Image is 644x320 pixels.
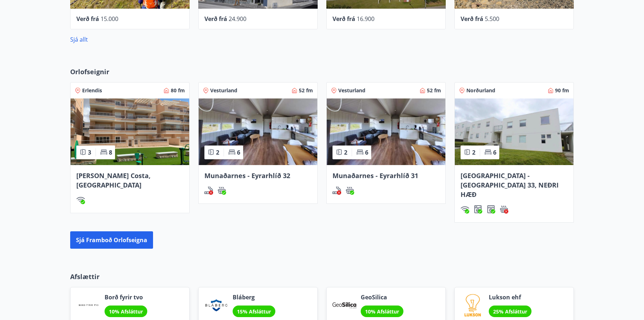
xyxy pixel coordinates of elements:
[233,293,275,301] span: Bláberg
[216,148,219,156] span: 2
[455,98,573,165] img: Paella dish
[82,87,102,94] span: Erlendis
[500,205,508,214] div: Heitur pottur
[171,87,185,94] span: 80 fm
[204,186,213,195] div: Reykingar / Vape
[327,98,445,165] img: Paella dish
[361,293,403,301] span: GeoSilica
[493,148,496,156] span: 6
[210,87,237,94] span: Vesturland
[365,308,399,315] span: 10% Afsláttur
[88,148,91,156] span: 3
[76,171,151,189] span: [PERSON_NAME] Costa, [GEOGRAPHIC_DATA]
[487,205,495,214] img: hddCLTAnxqFUMr1fxmbGG8zWilo2syolR0f9UjPn.svg
[332,186,341,195] img: QNIUl6Cv9L9rHgMXwuzGLuiJOj7RKqxk9mBFPqjq.svg
[229,15,246,23] span: 24.900
[332,15,355,23] span: Verð frá
[485,15,499,23] span: 5.500
[346,186,354,195] img: h89QDIuHlAdpqTriuIvuEWkTH976fOgBEOOeu1mi.svg
[217,186,226,195] img: h89QDIuHlAdpqTriuIvuEWkTH976fOgBEOOeu1mi.svg
[109,308,143,315] span: 10% Afsláttur
[427,87,441,94] span: 52 fm
[204,15,227,23] span: Verð frá
[332,186,341,195] div: Reykingar / Vape
[489,293,531,301] span: Lukson ehf
[76,195,85,204] img: HJRyFFsYp6qjeUYhR4dAD8CaCEsnIFYZ05miwXoh.svg
[493,308,527,315] span: 25% Afsláttur
[76,195,85,204] div: Þráðlaust net
[105,293,147,301] span: Borð fyrir tvo
[76,15,99,23] span: Verð frá
[346,186,354,195] div: Heitur pottur
[70,231,153,249] button: Sjá framboð orlofseigna
[204,186,213,195] img: QNIUl6Cv9L9rHgMXwuzGLuiJOj7RKqxk9mBFPqjq.svg
[70,35,88,43] a: Sjá allt
[70,67,109,76] span: Orlofseignir
[204,171,290,180] span: Munaðarnes - Eyrarhlíð 32
[461,205,469,214] div: Þráðlaust net
[199,98,317,165] img: Paella dish
[466,87,495,94] span: Norðurland
[357,15,374,23] span: 16.900
[474,205,482,214] div: Þvottavél
[461,205,469,214] img: HJRyFFsYp6qjeUYhR4dAD8CaCEsnIFYZ05miwXoh.svg
[555,87,569,94] span: 90 fm
[237,308,271,315] span: 15% Afsláttur
[487,205,495,214] div: Þurrkari
[365,148,368,156] span: 6
[70,272,574,281] p: Afslættir
[332,171,418,180] span: Munaðarnes - Eyrarhlíð 31
[71,98,189,165] img: Paella dish
[500,205,508,214] img: h89QDIuHlAdpqTriuIvuEWkTH976fOgBEOOeu1mi.svg
[109,148,112,156] span: 8
[338,87,365,94] span: Vesturland
[217,186,226,195] div: Heitur pottur
[101,15,118,23] span: 15.000
[461,15,483,23] span: Verð frá
[472,148,475,156] span: 2
[237,148,240,156] span: 6
[299,87,313,94] span: 52 fm
[344,148,347,156] span: 2
[461,171,559,199] span: [GEOGRAPHIC_DATA] - [GEOGRAPHIC_DATA] 33, NEÐRI HÆÐ
[474,205,482,214] img: Dl16BY4EX9PAW649lg1C3oBuIaAsR6QVDQBO2cTm.svg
